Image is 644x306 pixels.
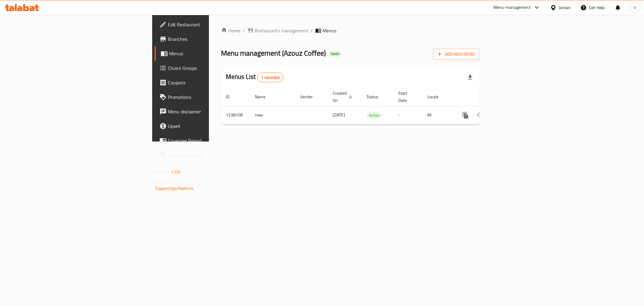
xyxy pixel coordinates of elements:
[168,93,255,101] span: Promotions
[155,178,183,186] span: Get support on:
[155,32,260,46] a: Branches
[221,27,480,34] nav: breadcrumb
[473,108,487,122] button: Change Status
[155,46,260,61] a: Menus
[155,90,260,104] a: Promotions
[168,79,255,86] span: Coupons
[168,35,255,43] span: Branches
[398,90,415,104] span: Start Date
[300,93,321,100] span: Vendor
[168,21,255,28] span: Edit Restaurant
[433,49,480,60] button: Add New Menu
[493,4,530,11] div: Menu-management
[247,27,308,34] a: Restaurants management
[168,64,255,72] span: Choice Groups
[438,50,475,58] span: Add New Menu
[427,93,446,100] span: Locale
[257,73,284,82] div: Total records count
[155,133,260,148] a: Coverage Report
[168,151,255,159] span: Grocery Checklist
[255,27,308,34] span: Restaurants management
[458,108,473,122] button: more
[155,168,170,176] span: Version:
[171,168,180,176] span: 1.0.0
[463,70,477,85] div: Export file
[634,4,636,11] span: K
[155,17,260,32] a: Edit Restaurant
[333,90,354,104] span: Created On
[155,148,260,162] a: Grocery Checklist
[328,50,342,57] div: Open
[169,50,255,57] span: Menus
[328,51,342,56] span: Open
[367,93,386,100] span: Status
[155,75,260,90] a: Coupons
[155,119,260,133] a: Upsell
[422,106,453,124] td: All
[155,61,260,75] a: Choice Groups
[226,93,237,100] span: ID
[168,108,255,115] span: Menu disclaimer
[255,93,273,100] span: Name
[155,184,194,192] a: Support.OpsPlatform
[333,111,345,119] span: [DATE]
[559,4,571,11] div: Jordan
[250,106,295,124] td: new
[168,137,255,144] span: Coverage Report
[393,106,422,124] td: -
[226,72,284,82] h2: Menus List
[221,46,326,60] span: Menu management ( Azouz Coffee )
[453,88,521,106] th: Actions
[168,122,255,130] span: Upsell
[155,104,260,119] a: Menu disclaimer
[258,75,283,80] span: 1 record(s)
[221,88,521,125] table: enhanced table
[311,27,313,34] li: /
[367,112,382,119] span: Active
[322,27,336,34] span: Menus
